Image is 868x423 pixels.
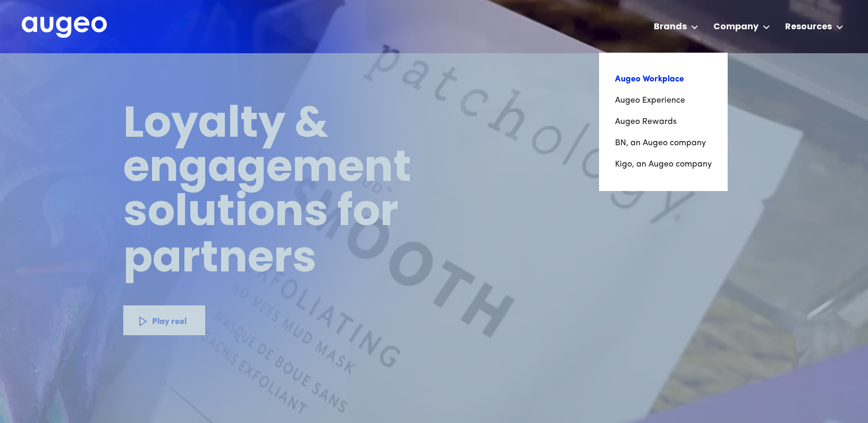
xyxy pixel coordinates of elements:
a: Augeo Workplace [615,69,712,90]
a: home [22,16,107,39]
a: BN, an Augeo company [615,132,712,154]
div: Brands [654,21,687,34]
a: Augeo Rewards [615,111,712,132]
div: Resources [785,21,832,34]
nav: Brands [599,53,728,191]
img: Augeo's full logo in white. [22,16,107,38]
a: Kigo, an Augeo company [615,154,712,175]
div: Company [713,21,759,34]
a: Augeo Experience [615,90,712,111]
